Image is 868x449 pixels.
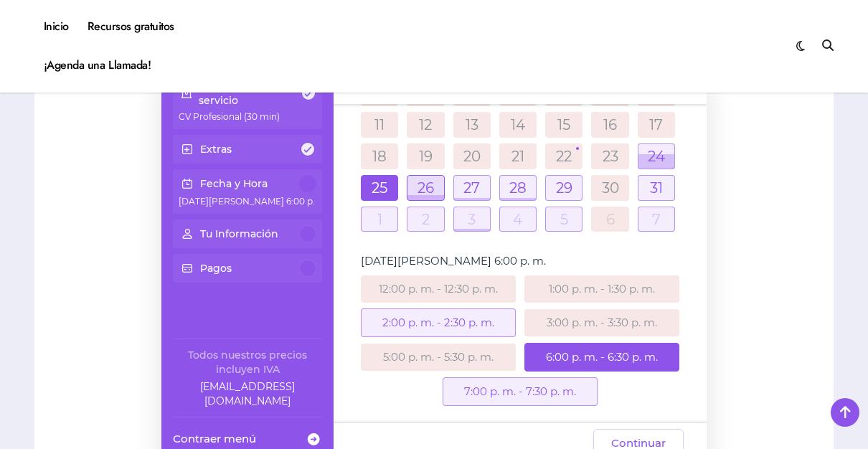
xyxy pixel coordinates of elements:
[524,275,679,303] div: 1:00 p. m. - 1:30 p. m.
[541,172,587,204] td: 29 de agosto de 2025
[402,141,448,172] td: 19 de agosto de 2025
[173,431,256,446] span: Contraer menú
[449,204,495,235] td: 3 de septiembre de 2025
[173,348,322,377] div: Todos nuestros precios incluyen IVA
[587,204,633,235] td: 6 de septiembre de 2025
[179,196,329,207] span: [DATE][PERSON_NAME] 6:00 p. m.
[495,141,541,172] td: 21 de agosto de 2025
[449,172,495,204] td: 27 de agosto de 2025
[511,118,525,132] a: 14 de agosto de 2025
[633,204,679,235] td: 7 de septiembre de 2025
[372,149,387,164] a: 18 de agosto de 2025
[357,141,402,172] td: 18 de agosto de 2025
[419,149,433,164] a: 19 de agosto de 2025
[78,7,184,46] a: Recursos gratuitos
[606,212,615,227] a: 6 de septiembre de 2025
[34,46,160,85] a: ¡Agenda una Llamada!
[587,109,633,141] td: 16 de agosto de 2025
[443,377,598,406] div: 7:00 p. m. - 7:30 p. m.
[200,227,278,241] p: Tu Información
[633,109,679,141] td: 17 de agosto de 2025
[463,149,481,164] a: 20 de agosto de 2025
[199,79,301,108] p: Selección del servicio
[587,141,633,172] td: 23 de agosto de 2025
[361,275,516,303] div: 12:00 p. m. - 12:30 p. m.
[173,379,322,408] a: Company email: ayuda@elhadadelasvacantes.com
[495,204,541,235] td: 4 de septiembre de 2025
[556,149,572,164] a: 22 de agosto de 2025
[357,252,684,270] div: [DATE][PERSON_NAME] 6:00 p. m.
[419,118,432,132] a: 12 de agosto de 2025
[200,142,232,156] p: Extras
[357,109,402,141] td: 11 de agosto de 2025
[402,172,448,204] td: 26 de agosto de 2025
[357,204,402,235] td: 1 de septiembre de 2025
[374,118,385,132] a: 11 de agosto de 2025
[402,204,448,235] td: 2 de septiembre de 2025
[557,118,570,132] a: 15 de agosto de 2025
[524,309,679,336] div: 3:00 p. m. - 3:30 p. m.
[179,111,280,122] span: CV Profesional (30 min)
[495,172,541,204] td: 28 de agosto de 2025
[541,141,587,172] td: 22 de agosto de 2025
[603,118,617,132] a: 16 de agosto de 2025
[361,344,516,371] div: 5:00 p. m. - 5:30 p. m.
[541,204,587,235] td: 5 de septiembre de 2025
[603,149,618,164] a: 23 de agosto de 2025
[524,343,679,372] div: 6:00 p. m. - 6:30 p. m.
[200,261,232,275] p: Pagos
[633,141,679,172] td: 24 de agosto de 2025
[357,172,402,204] td: 25 de agosto de 2025
[649,118,663,132] a: 17 de agosto de 2025
[511,149,524,164] a: 21 de agosto de 2025
[633,172,679,204] td: 31 de agosto de 2025
[449,141,495,172] td: 20 de agosto de 2025
[587,172,633,204] td: 30 de agosto de 2025
[449,109,495,141] td: 13 de agosto de 2025
[602,181,619,195] a: 30 de agosto de 2025
[361,308,516,337] div: 2:00 p. m. - 2:30 p. m.
[402,109,448,141] td: 12 de agosto de 2025
[541,109,587,141] td: 15 de agosto de 2025
[466,118,478,132] a: 13 de agosto de 2025
[495,109,541,141] td: 14 de agosto de 2025
[34,7,78,46] a: Inicio
[200,176,268,191] p: Fecha y Hora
